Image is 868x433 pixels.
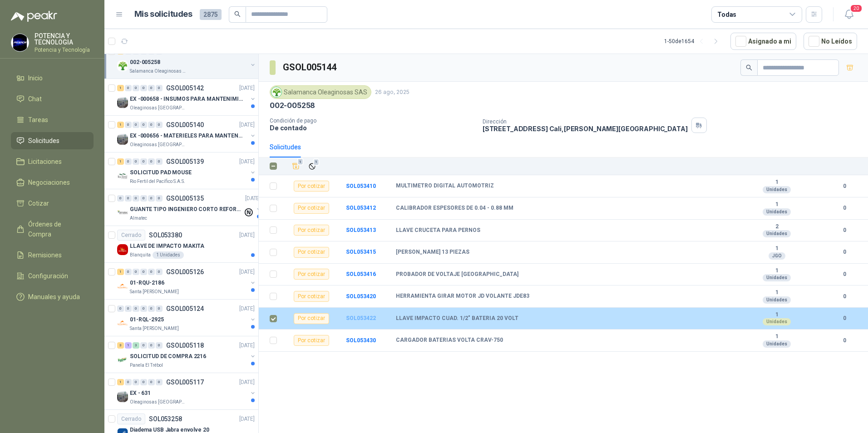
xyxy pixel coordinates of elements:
[130,141,187,148] p: Oleaginosas [GEOGRAPHIC_DATA][PERSON_NAME]
[148,158,155,165] div: 0
[28,177,70,187] span: Negociaciones
[125,85,132,91] div: 0
[270,85,371,99] div: Salamanca Oleaginosas SAS
[290,160,302,172] button: Añadir
[832,182,857,191] b: 0
[28,136,59,146] span: Solicitudes
[239,231,255,240] p: [DATE]
[745,179,808,186] b: 1
[117,244,128,255] img: Company Logo
[346,205,376,211] a: SOL053412
[117,158,124,165] div: 1
[346,271,376,277] a: SOL053416
[117,83,256,112] a: 1 0 0 0 0 0 GSOL005142[DATE] Company LogoEX -000658 - INSUMOS PARA MANTENIMIENTO MECANICOOleagino...
[239,305,255,313] p: [DATE]
[664,34,723,49] div: 1 - 50 de 1654
[130,104,187,112] p: Oleaginosas [GEOGRAPHIC_DATA][PERSON_NAME]
[396,315,518,322] b: LLAVE IMPACTO CUAD. 1/2" BATERIA 20 VOLT
[35,47,94,53] p: Potencia y Tecnología
[125,158,132,165] div: 0
[28,73,43,83] span: Inicio
[346,315,376,321] a: SOL053422
[28,94,42,104] span: Chat
[313,158,320,166] span: 1
[28,250,62,260] span: Remisiones
[140,122,147,128] div: 0
[166,85,204,91] p: GSOL005142
[294,291,329,302] div: Por cotizar
[117,413,145,424] div: Cerrado
[483,118,688,125] p: Dirección
[125,305,132,312] div: 0
[239,121,255,129] p: [DATE]
[396,227,480,234] b: LLAVE CRUCETA PARA PERNOS
[294,181,329,192] div: Por cotizar
[832,204,857,212] b: 0
[239,268,255,276] p: [DATE]
[745,267,808,275] b: 1
[11,69,94,87] a: Inicio
[130,68,187,75] p: Salamanca Oleaginosas SAS
[117,377,256,406] a: 1 0 0 0 0 0 GSOL005117[DATE] Company LogoEX - 631Oleaginosas [GEOGRAPHIC_DATA][PERSON_NAME]
[239,415,255,423] p: [DATE]
[294,313,329,324] div: Por cotizar
[832,226,857,235] b: 0
[11,246,94,264] a: Remisiones
[117,266,256,295] a: 1 0 0 0 0 0 GSOL005126[DATE] Company Logo01-RQU-2186Santa [PERSON_NAME]
[117,85,124,91] div: 1
[156,158,163,165] div: 0
[28,219,85,239] span: Órdenes de Compra
[117,281,128,292] img: Company Logo
[346,183,376,189] b: SOL053410
[166,122,204,128] p: GSOL005140
[140,85,147,91] div: 0
[11,90,94,108] a: Chat
[832,292,857,301] b: 0
[396,249,469,256] b: [PERSON_NAME] 13 PIEZAS
[140,379,147,385] div: 0
[133,158,139,165] div: 0
[156,342,163,349] div: 0
[130,215,147,222] p: Almatec
[130,178,185,185] p: Rio Fertil del Pacífico S.A.S.
[763,274,791,281] div: Unidades
[375,88,409,97] p: 26 ago, 2025
[166,269,204,275] p: GSOL005126
[130,279,164,287] p: 01-RQU-2186
[346,337,376,344] b: SOL053430
[130,168,192,177] p: SOLICITUD PAD MOUSE
[745,223,808,231] b: 2
[156,122,163,128] div: 0
[117,195,124,202] div: 0
[28,198,49,208] span: Cotizar
[306,160,318,172] button: Ignorar
[148,85,155,91] div: 0
[769,252,785,260] div: JGO
[239,341,255,350] p: [DATE]
[148,342,155,349] div: 0
[832,270,857,279] b: 0
[117,134,128,145] img: Company Logo
[11,288,94,305] a: Manuales y ayuda
[133,85,139,91] div: 0
[11,216,94,243] a: Órdenes de Compra
[396,293,529,300] b: HERRAMIENTA GIRAR MOTOR JD VOLANTE JDE83
[270,118,475,124] p: Condición de pago
[125,269,132,275] div: 0
[234,11,241,17] span: search
[239,157,255,166] p: [DATE]
[166,195,204,202] p: GSOL005135
[117,230,145,241] div: Cerrado
[130,352,206,361] p: SOLICITUD DE COMPRA 2216
[130,205,243,214] p: GUANTE TIPO INGENIERO CORTO REFORZADO
[117,318,128,329] img: Company Logo
[294,269,329,280] div: Por cotizar
[396,337,503,344] b: CARGADOR BATERIAS VOLTA CRAV-750
[841,6,857,23] button: 20
[763,318,791,325] div: Unidades
[130,325,179,332] p: Santa [PERSON_NAME]
[346,293,376,300] b: SOL053420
